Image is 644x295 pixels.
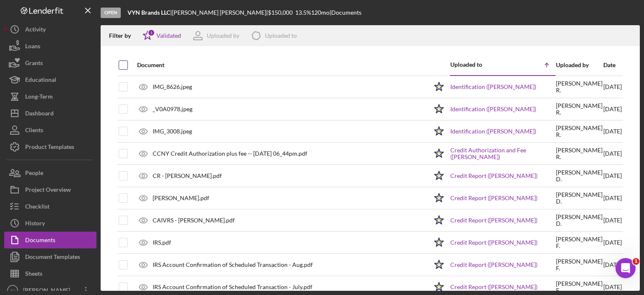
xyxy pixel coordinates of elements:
a: Credit Report ([PERSON_NAME]) [450,172,538,179]
button: Project Overview [4,181,96,198]
span: $150,000 [268,9,293,16]
a: Credit Authorization and Fee ([PERSON_NAME]) [450,147,555,160]
div: Uploaded to [265,32,297,39]
div: [DATE] [603,254,622,275]
div: Product Templates [25,138,74,157]
div: [DATE] [603,121,622,142]
div: People [25,164,43,183]
div: [PERSON_NAME] R . [556,125,602,138]
a: Identification ([PERSON_NAME]) [450,106,536,112]
div: [PERSON_NAME] R . [556,147,602,160]
div: [DATE] [603,165,622,186]
text: SJ [10,288,15,293]
div: Document [137,62,428,68]
iframe: Intercom live chat [615,258,636,278]
div: [DATE] [603,210,622,231]
div: [PERSON_NAME] R . [556,102,602,116]
div: [DATE] [603,232,622,253]
div: IRS.pdf [153,239,171,246]
a: Identification ([PERSON_NAME]) [450,84,536,90]
div: Grants [25,55,43,73]
div: Long-Term [25,88,53,107]
div: _V0A0978.jpeg [153,106,192,112]
div: IRS Account Confirmation of Scheduled Transaction - Aug.pdf [153,261,313,268]
div: [PERSON_NAME] D . [556,191,602,205]
div: Filter by [109,32,137,39]
button: People [4,164,96,181]
a: Credit Report ([PERSON_NAME]) [450,239,538,246]
button: History [4,215,96,232]
div: 13.5 % [295,9,311,16]
div: CCNY Credit Authorization plus fee -- [DATE] 06_44pm.pdf [153,150,307,157]
div: History [25,215,45,234]
div: Educational [25,71,56,90]
a: Credit Report ([PERSON_NAME]) [450,261,538,268]
div: Uploaded to [450,61,503,68]
div: IMG_8626.jpeg [153,84,192,90]
div: Project Overview [25,181,71,200]
div: CAIVRS - [PERSON_NAME].pdf [153,217,235,224]
div: Loans [25,38,40,57]
div: IRS Account Confirmation of Scheduled Transaction - July.pdf [153,284,312,290]
b: VYN Brands LLC [127,9,170,16]
div: [PERSON_NAME] [PERSON_NAME] | [172,9,268,16]
button: Dashboard [4,105,96,122]
div: [PERSON_NAME] R . [556,80,602,94]
div: [PERSON_NAME] F . [556,258,602,272]
div: [DATE] [603,143,622,164]
div: [PERSON_NAME] F . [556,236,602,249]
button: Document Templates [4,248,96,265]
button: Documents [4,232,96,248]
div: [PERSON_NAME] F . [556,280,602,294]
button: Sheets [4,265,96,282]
div: Open [101,8,121,18]
div: [DATE] [603,76,622,98]
div: Date [603,62,622,68]
div: [PERSON_NAME] D . [556,169,602,183]
button: Loans [4,38,96,55]
div: IMG_3008.jpeg [153,128,192,135]
div: Dashboard [25,105,54,124]
button: Long-Term [4,88,96,105]
div: CR - [PERSON_NAME].pdf [153,172,222,179]
div: Documents [25,232,55,251]
a: Identification ([PERSON_NAME]) [450,128,536,135]
div: [DATE] [603,188,622,209]
button: Activity [4,21,96,38]
div: 1 [148,29,155,37]
div: Activity [25,21,46,40]
a: Credit Report ([PERSON_NAME]) [450,195,538,201]
div: | Documents [330,9,361,16]
div: Sheets [25,265,42,284]
button: Educational [4,71,96,88]
div: Uploaded by [556,62,602,68]
button: Grants [4,55,96,71]
div: Uploaded by [207,32,239,39]
div: Clients [25,122,43,141]
button: Product Templates [4,138,96,155]
div: [PERSON_NAME] D . [556,214,602,227]
a: Credit Report ([PERSON_NAME]) [450,217,538,224]
button: Clients [4,122,96,138]
div: [DATE] [603,99,622,120]
div: Checklist [25,198,49,217]
button: Checklist [4,198,96,215]
span: 1 [633,258,639,265]
a: Credit Report ([PERSON_NAME]) [450,284,538,290]
div: Validated [156,32,181,39]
